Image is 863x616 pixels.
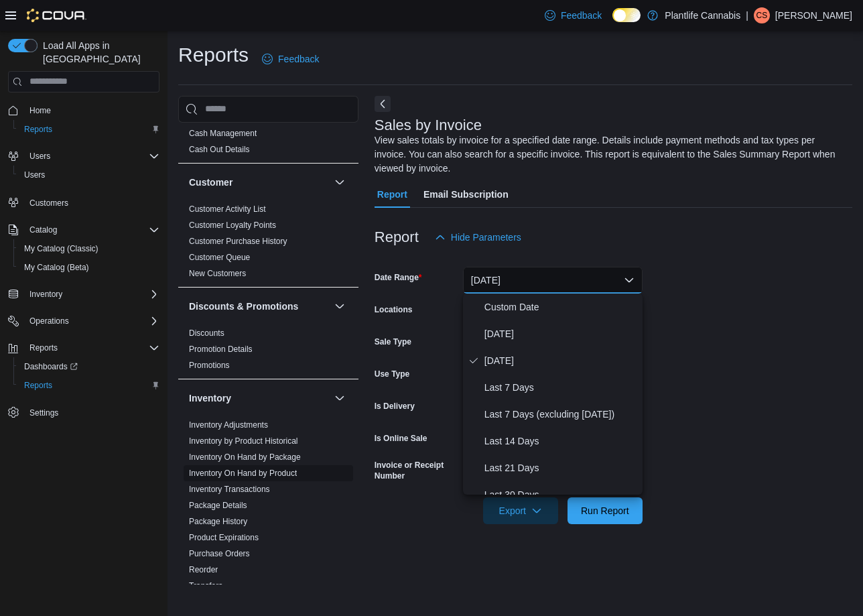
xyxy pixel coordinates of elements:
[24,313,159,329] span: Operations
[19,377,159,393] span: Reports
[189,564,218,575] span: Reorder
[24,195,74,211] a: Customers
[189,533,259,542] a: Product Expirations
[189,391,231,405] h3: Inventory
[539,2,607,29] a: Feedback
[189,581,222,591] a: Transfers
[24,148,159,164] span: Users
[178,417,358,599] div: Inventory
[463,267,643,294] button: [DATE]
[375,117,482,133] h3: Sales by Invoice
[3,221,165,239] button: Catalog
[612,8,641,22] input: Dark Mode
[375,133,846,176] div: View sales totals by invoice for a specified date range. Details include payment methods and tax ...
[3,312,165,330] button: Operations
[189,549,250,558] a: Purchase Orders
[581,504,629,517] span: Run Report
[19,167,50,183] a: Users
[189,516,247,527] span: Package History
[13,376,165,395] button: Reports
[375,401,415,412] label: Is Delivery
[756,7,768,23] span: CS
[257,46,324,72] a: Feedback
[375,460,458,481] label: Invoice or Receipt Number
[484,299,637,315] span: Custom Date
[19,121,159,137] span: Reports
[189,237,287,246] a: Customer Purchase History
[189,500,247,511] span: Package Details
[24,340,159,356] span: Reports
[19,377,58,393] a: Reports
[189,484,270,495] span: Inventory Transactions
[665,7,740,23] p: Plantlife Cannabis
[189,485,270,494] a: Inventory Transactions
[27,9,86,22] img: Cova
[484,406,637,422] span: Last 7 Days (excluding [DATE])
[19,241,104,257] a: My Catalog (Classic)
[24,262,89,273] span: My Catalog (Beta)
[375,272,422,283] label: Date Range
[3,147,165,166] button: Users
[189,532,259,543] span: Product Expirations
[189,501,247,510] a: Package Details
[3,338,165,357] button: Reports
[29,408,58,418] span: Settings
[19,259,94,275] a: My Catalog (Beta)
[24,404,159,421] span: Settings
[189,391,329,405] button: Inventory
[24,286,68,302] button: Inventory
[24,222,62,238] button: Catalog
[29,151,50,162] span: Users
[484,487,637,503] span: Last 30 Days
[189,144,250,155] span: Cash Out Details
[568,497,643,524] button: Run Report
[189,300,298,313] h3: Discounts & Promotions
[491,497,550,524] span: Export
[24,361,78,372] span: Dashboards
[189,221,276,230] a: Customer Loyalty Points
[24,222,159,238] span: Catalog
[29,316,69,326] span: Operations
[775,7,852,23] p: [PERSON_NAME]
[3,403,165,422] button: Settings
[189,328,224,338] span: Discounts
[332,390,348,406] button: Inventory
[189,145,250,154] a: Cash Out Details
[746,7,748,23] p: |
[24,340,63,356] button: Reports
[612,22,613,23] span: Dark Mode
[189,436,298,446] span: Inventory by Product Historical
[189,580,222,591] span: Transfers
[375,229,419,245] h3: Report
[24,103,56,119] a: Home
[189,469,297,478] a: Inventory On Hand by Product
[189,204,266,214] a: Customer Activity List
[24,148,56,164] button: Users
[24,124,52,135] span: Reports
[19,241,159,257] span: My Catalog (Classic)
[189,517,247,526] a: Package History
[189,360,230,371] span: Promotions
[189,361,230,370] a: Promotions
[8,95,159,457] nav: Complex example
[189,436,298,446] a: Inventory by Product Historical
[178,325,358,379] div: Discounts & Promotions
[375,433,427,444] label: Is Online Sale
[332,298,348,314] button: Discounts & Promotions
[189,268,246,279] span: New Customers
[429,224,527,251] button: Hide Parameters
[189,452,301,463] span: Inventory On Hand by Package
[189,128,257,139] span: Cash Management
[377,181,407,208] span: Report
[484,460,637,476] span: Last 21 Days
[24,313,74,329] button: Operations
[189,468,297,479] span: Inventory On Hand by Product
[484,353,637,369] span: [DATE]
[3,192,165,212] button: Customers
[375,336,411,347] label: Sale Type
[29,343,58,353] span: Reports
[29,225,57,235] span: Catalog
[189,220,276,231] span: Customer Loyalty Points
[29,289,62,300] span: Inventory
[24,170,45,180] span: Users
